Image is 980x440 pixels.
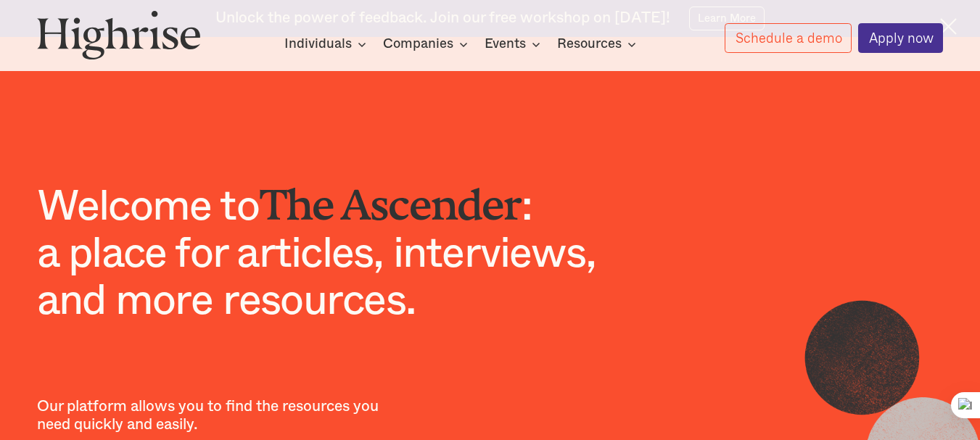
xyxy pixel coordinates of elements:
a: Schedule a demo [725,23,852,53]
div: Events [485,36,526,53]
div: Events [485,36,545,53]
div: Resources [557,36,641,53]
div: Companies [383,36,453,53]
div: Resources [557,36,622,53]
div: Individuals [284,36,352,53]
h1: Welcome to : a place for articles, interviews, and more resources. [37,171,628,325]
a: Apply now [858,23,944,54]
div: Individuals [284,36,371,53]
img: Highrise logo [37,10,201,59]
span: The Ascender [259,180,522,208]
div: Companies [383,36,472,53]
